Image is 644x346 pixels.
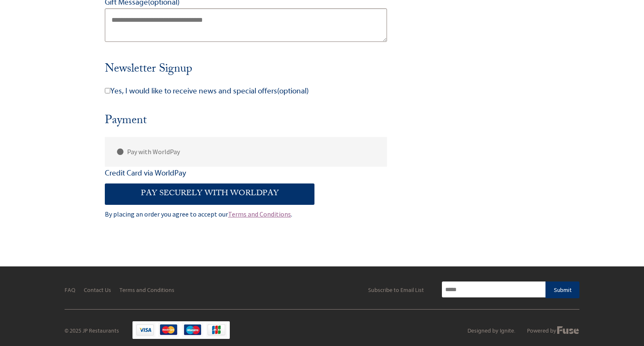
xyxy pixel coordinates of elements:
a: Contact Us [84,287,111,294]
a: Terms and Conditions [119,287,174,294]
a: Powered by [527,327,579,334]
div: © 2025 JP Restaurants [65,327,119,334]
p: Credit Card via WorldPay [105,167,387,179]
a: FAQ [65,287,75,294]
div: Subscribe to Email List [368,287,424,294]
h3: Newsletter Signup [105,62,387,78]
button: Submit [545,281,580,298]
span: (optional) [277,86,309,96]
div: By placing an order you agree to accept our . [105,209,387,220]
button: Pay securely with WorldPay [105,183,314,204]
a: Terms and Conditions [228,210,291,218]
a: Designed by Ignite. [467,327,515,334]
label: Pay with WorldPay [107,137,387,167]
h3: Payment [105,113,387,137]
input: Yes, I would like to receive news and special offers(optional) [105,88,110,93]
label: Yes, I would like to receive news and special offers [105,85,387,102]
